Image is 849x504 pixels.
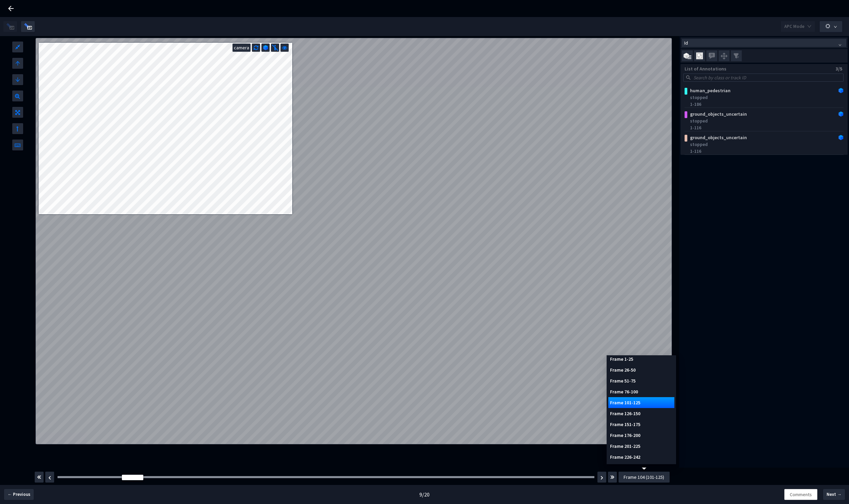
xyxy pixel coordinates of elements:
[608,386,674,397] div: Frame 76-100
[608,419,674,430] div: Frame 151-175
[690,141,841,148] div: stopped
[834,25,837,29] span: down
[690,101,841,108] div: 1-186
[790,491,812,498] span: Comments
[684,39,844,47] span: Id
[608,375,674,386] div: Frame 51-75
[419,491,430,499] div: 9 / 20
[690,94,841,101] div: stopped
[685,65,726,72] div: List of Annotations
[687,134,812,141] div: ground_objects_uncertain
[784,489,817,500] button: Comments
[687,87,812,94] div: human_pedestrian
[690,148,841,155] div: 1-116
[838,111,844,117] img: Annotation
[608,364,674,375] div: Frame 26-50
[608,397,674,408] div: Frame 101-125
[600,476,603,480] img: svg+xml;base64,PHN2ZyBhcmlhLWhpZGRlbj0idHJ1ZSIgZm9jdXNhYmxlPSJmYWxzZSIgZGF0YS1wcmVmaXg9ImZhcyIgZG...
[610,473,614,481] img: svg+xml;base64,PHN2ZyBhcmlhLWhpZGRlbj0idHJ1ZSIgZm9jdXNhYmxlPSJmYWxzZSIgZGF0YS1wcmVmaXg9ImZhcyIgZG...
[690,124,841,131] div: 1-116
[734,53,739,59] img: svg+xml;base64,PHN2ZyB4bWxucz0iaHR0cDovL3d3dy53My5vcmcvMjAwMC9zdmciIHdpZHRoPSIxNiIgaGVpZ2h0PSIxNi...
[690,117,841,124] div: stopped
[608,452,674,462] div: Frame 226-242
[820,21,842,32] button: down
[233,44,251,52] div: camera
[608,441,674,452] div: Frame 201-225
[836,65,842,72] div: 3/5
[686,75,691,80] span: search
[696,52,703,60] img: svg+xml;base64,PHN2ZyB3aWR0aD0iMjAiIGhlaWdodD0iMjEiIHZpZXdCb3g9IjAgMCAyMCAyMSIgZmlsbD0ibm9uZSIgeG...
[708,52,716,60] img: svg+xml;base64,PHN2ZyB3aWR0aD0iMjQiIGhlaWdodD0iMjQiIHZpZXdCb3g9IjAgMCAyNCAyNCIgZmlsbD0ibm9uZSIgeG...
[263,45,268,50] img: svg+xml;base64,PHN2ZyB3aWR0aD0iMTUiIGhlaWdodD0iMTYiIHZpZXdCb3g9IjAgMCAxNSAxNiIgZmlsbD0ibm9uZSIgeG...
[608,354,674,364] div: Frame 1-25
[692,74,841,81] input: Search by class or track ID
[720,52,728,60] img: svg+xml;base64,PHN2ZyB3aWR0aD0iMjQiIGhlaWdodD0iMjUiIHZpZXdCb3g9IjAgMCAyNCAyNSIgZmlsbD0ibm9uZSIgeG...
[608,430,674,441] div: Frame 176-200
[781,21,815,32] button: APC Modedown
[823,489,845,500] button: Next →
[687,111,812,117] div: ground_objects_uncertain
[838,88,844,93] img: Annotation
[827,491,842,498] span: Next →
[680,84,848,155] div: grid
[608,408,674,419] div: Frame 126-150
[624,473,664,481] span: Frame 104 (101-125)
[272,44,278,51] img: svg+xml;base64,PHN2ZyB3aWR0aD0iMjAiIGhlaWdodD0iMjAiIHZpZXdCb3g9IjAgMCAyMCAyMCIgZmlsbD0ibm9uZSIgeG...
[838,135,844,140] img: Annotation
[619,472,670,483] button: Frame 104 (101-125)
[684,53,691,59] img: svg+xml;base64,PHN2ZyB3aWR0aD0iMjMiIGhlaWdodD0iMTkiIHZpZXdCb3g9IjAgMCAyMyAxOSIgZmlsbD0ibm9uZSIgeG...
